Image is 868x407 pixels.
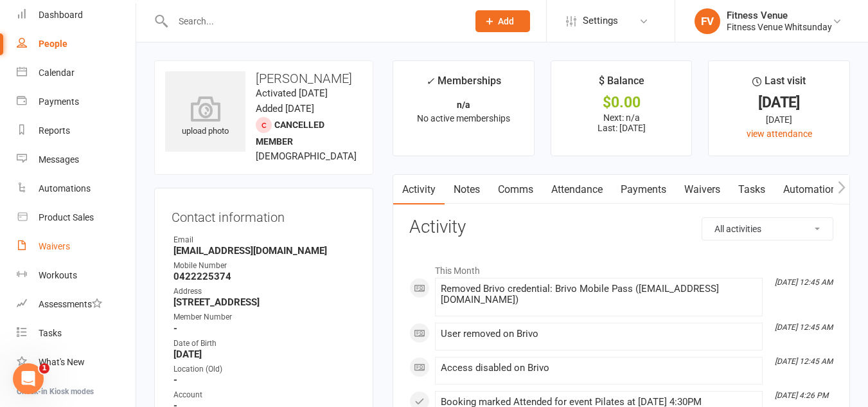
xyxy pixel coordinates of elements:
[165,96,245,138] div: upload photo
[173,245,356,257] strong: [EMAIL_ADDRESS][DOMAIN_NAME]
[17,348,136,377] a: What's New
[17,290,136,319] a: Assessments
[17,30,136,59] a: People
[39,125,70,136] div: Reports
[39,39,67,49] div: People
[17,203,136,232] a: Product Sales
[775,323,833,332] i: [DATE] 12:45 AM
[173,338,356,350] div: Date of Birth
[542,175,612,204] a: Attendance
[17,116,136,145] a: Reports
[489,175,542,204] a: Comms
[173,271,356,282] strong: 0422225374
[173,348,356,360] strong: [DATE]
[173,323,356,334] strong: -
[417,113,510,123] span: No active memberships
[17,232,136,261] a: Waivers
[775,391,828,400] i: [DATE] 4:26 PM
[39,154,79,165] div: Messages
[39,363,49,374] span: 1
[39,212,94,222] div: Product Sales
[165,71,362,86] h3: [PERSON_NAME]
[39,270,77,280] div: Workouts
[563,96,680,109] div: $0.00
[39,10,83,20] div: Dashboard
[441,363,757,374] div: Access disabled on Brivo
[441,284,757,305] div: Removed Brivo credential: Brivo Mobile Pass ([EMAIL_ADDRESS][DOMAIN_NAME])
[173,260,356,272] div: Mobile Number
[39,68,75,78] div: Calendar
[17,87,136,116] a: Payments
[441,329,757,339] div: User removed on Brivo
[17,1,136,30] a: Dashboard
[39,357,85,367] div: What's New
[256,103,314,114] time: Added [DATE]
[39,241,70,251] div: Waivers
[169,12,459,30] input: Search...
[39,299,102,309] div: Assessments
[256,150,357,162] span: [DEMOGRAPHIC_DATA]
[599,73,644,96] div: $ Balance
[13,363,44,394] iframe: Intercom live chat
[39,183,91,194] div: Automations
[173,311,356,323] div: Member Number
[727,10,832,21] div: Fitness Venue
[172,205,356,224] h3: Contact information
[720,113,838,127] div: [DATE]
[173,296,356,308] strong: [STREET_ADDRESS]
[583,6,618,35] span: Settings
[563,113,680,133] p: Next: n/a Last: [DATE]
[457,100,470,110] strong: n/a
[17,59,136,87] a: Calendar
[727,21,832,33] div: Fitness Venue Whitsunday
[445,175,489,204] a: Notes
[17,261,136,290] a: Workouts
[720,96,838,109] div: [DATE]
[256,120,324,147] span: Cancelled member
[409,217,833,237] h3: Activity
[612,175,675,204] a: Payments
[752,73,806,96] div: Last visit
[426,75,434,87] i: ✓
[775,278,833,287] i: [DATE] 12:45 AM
[173,374,356,386] strong: -
[498,16,514,26] span: Add
[39,328,62,338] div: Tasks
[17,174,136,203] a: Automations
[729,175,774,204] a: Tasks
[256,87,328,99] time: Activated [DATE]
[775,357,833,366] i: [DATE] 12:45 AM
[675,175,729,204] a: Waivers
[409,257,833,278] li: This Month
[173,389,356,401] div: Account
[747,129,812,139] a: view attendance
[695,8,720,34] div: FV
[17,319,136,348] a: Tasks
[39,96,79,107] div: Payments
[426,73,501,96] div: Memberships
[173,363,356,375] div: Location (Old)
[774,175,851,204] a: Automations
[475,10,530,32] button: Add
[17,145,136,174] a: Messages
[173,285,356,298] div: Address
[393,175,445,204] a: Activity
[173,234,356,246] div: Email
